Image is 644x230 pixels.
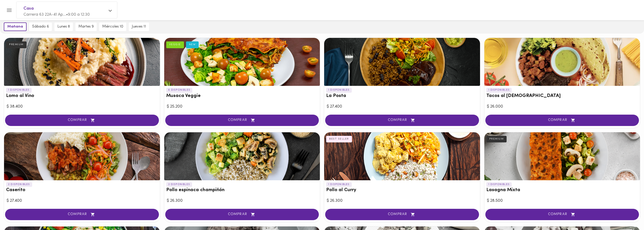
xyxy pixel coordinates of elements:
h3: Lomo al Vino [6,93,158,99]
h3: Musaca Veggie [166,93,318,99]
button: COMPRAR [5,209,159,220]
button: COMPRAR [325,209,479,220]
p: 1 DISPONIBLES [486,88,512,92]
div: $ 25.200 [167,104,318,110]
button: miércoles 10 [99,22,126,31]
p: 1 DISPONIBLES [326,88,352,92]
button: sábado 6 [29,22,52,31]
p: 1 DISPONIBLES [326,182,352,187]
span: COMPRAR [492,212,633,217]
div: $ 26.000 [487,104,638,110]
span: jueves 11 [132,24,146,29]
h3: La Posta [326,93,478,99]
button: mañana [4,22,27,31]
button: COMPRAR [165,115,319,126]
span: COMPRAR [172,118,313,122]
div: PREMIUM [486,136,507,142]
button: COMPRAR [485,115,639,126]
button: martes 9 [75,22,97,31]
h3: Caserito [6,188,158,193]
h3: Pollo al Curry [326,188,478,193]
button: lunes 8 [54,22,73,31]
div: $ 26.300 [327,198,477,204]
p: 1 DISPONIBLES [6,88,32,92]
p: 1 DISPONIBLES [486,182,512,187]
div: NEW [186,41,199,48]
span: Carrera 63 22A-41 Ap... • 9:00 a 12:30 [24,13,90,17]
p: 2 DISPONIBLES [6,182,32,187]
span: martes 9 [78,24,94,29]
span: mañana [7,24,23,29]
div: BEST SELLER [326,136,352,142]
p: 6 DISPONIBLES [166,88,193,92]
div: $ 28.500 [487,198,638,204]
div: PREMIUM [6,41,27,48]
div: La Posta [324,38,480,86]
h3: Pollo espinaca champiñón [166,188,318,193]
button: COMPRAR [325,115,479,126]
div: Lasagna Mixta [484,132,640,180]
span: COMPRAR [492,118,633,122]
iframe: Messagebird Livechat Widget [615,201,639,225]
div: Caserito [4,132,160,180]
div: $ 38.400 [7,104,157,110]
span: miércoles 10 [102,24,123,29]
div: Musaca Veggie [164,38,320,86]
div: Lomo al Vino [4,38,160,86]
div: Pollo espinaca champiñón [164,132,320,180]
button: COMPRAR [5,115,159,126]
div: Tacos al Pastor [484,38,640,86]
p: 2 DISPONIBLES [166,182,192,187]
span: lunes 8 [57,24,70,29]
div: $ 27.400 [327,104,477,110]
h3: Tacos al [DEMOGRAPHIC_DATA] [486,93,638,99]
span: sábado 6 [32,24,49,29]
div: Pollo al Curry [324,132,480,180]
button: COMPRAR [485,209,639,220]
div: $ 26.300 [167,198,318,204]
button: Menu [3,4,15,16]
span: COMPRAR [11,118,153,122]
div: VEGGIE [166,41,184,48]
h3: Lasagna Mixta [486,188,638,193]
button: jueves 11 [129,22,149,31]
button: COMPRAR [165,209,319,220]
span: Casa [24,5,105,12]
span: COMPRAR [331,212,473,217]
span: COMPRAR [172,212,313,217]
span: COMPRAR [331,118,473,122]
span: COMPRAR [11,212,153,217]
div: $ 27.400 [7,198,157,204]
